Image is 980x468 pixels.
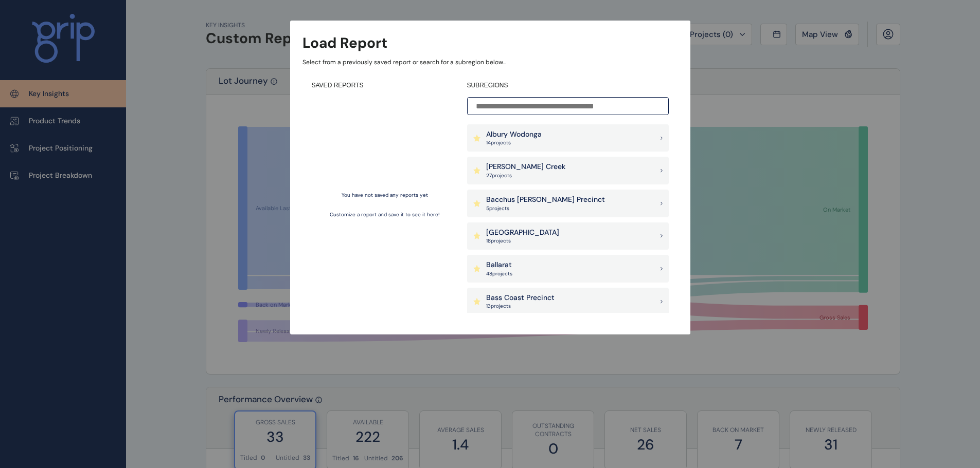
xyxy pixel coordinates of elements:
h3: Load Report [302,33,387,53]
p: 27 project s [486,172,565,179]
p: 5 project s [486,205,605,212]
p: Bass Coast Precinct [486,293,555,303]
p: Select from a previously saved report or search for a subregion below... [302,58,678,67]
p: 48 project s [486,270,512,277]
p: Customize a report and save it to see it here! [330,211,440,218]
p: [PERSON_NAME] Creek [486,162,565,172]
p: 18 project s [486,237,559,245]
p: Albury Wodonga [486,129,542,140]
p: 13 project s [486,303,555,310]
p: [GEOGRAPHIC_DATA] [486,228,559,238]
p: You have not saved any reports yet [342,192,428,199]
p: Bacchus [PERSON_NAME] Precinct [486,195,605,205]
h4: SUBREGIONS [467,81,669,90]
p: Ballarat [486,260,512,270]
p: 14 project s [486,139,542,146]
h4: SAVED REPORTS [312,81,458,90]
